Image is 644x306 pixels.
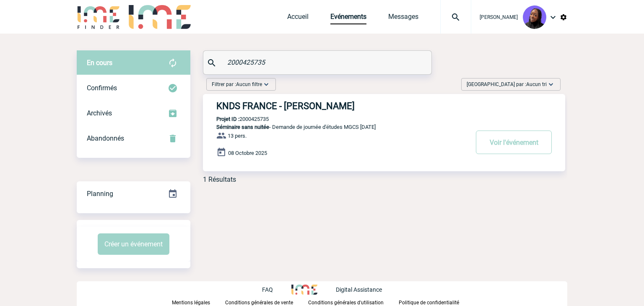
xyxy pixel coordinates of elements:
[523,5,546,29] img: 131349-0.png
[225,298,308,306] a: Conditions générales de vente
[87,109,112,117] span: Archivés
[203,175,236,183] div: 1 Résultats
[526,81,547,87] span: Aucun tri
[336,286,382,293] p: Digital Assistance
[77,126,190,151] div: Retrouvez ici tous vos événements annulés
[308,300,384,306] p: Conditions générales d'utilisation
[203,116,269,122] p: 2000425735
[77,5,120,29] img: IME-Finder
[262,80,270,89] img: baseline_expand_more_white_24dp-b.png
[216,101,468,111] h3: KNDS FRANCE - [PERSON_NAME]
[225,56,412,68] input: Rechercher un événement par son nom
[228,133,247,139] span: 13 pers.
[212,80,262,89] span: Filtrer par :
[287,13,309,24] a: Accueil
[87,134,124,142] span: Abandonnés
[330,13,366,24] a: Evénements
[172,298,225,306] a: Mentions légales
[203,124,468,130] p: - Demande de journée d'études MGCS [DATE]
[216,116,239,122] b: Projet ID :
[476,131,552,154] button: Voir l'événement
[388,13,418,24] a: Messages
[77,50,190,76] div: Retrouvez ici tous vos évènements avant confirmation
[228,150,267,156] span: 08 Octobre 2025
[547,80,555,89] img: baseline_expand_more_white_24dp-b.png
[98,233,169,255] button: Créer un événement
[480,14,518,20] span: [PERSON_NAME]
[467,80,547,89] span: [GEOGRAPHIC_DATA] par :
[87,190,113,198] span: Planning
[262,286,273,293] p: FAQ
[399,298,473,306] a: Politique de confidentialité
[77,181,190,207] div: Retrouvez ici tous vos événements organisés par date et état d'avancement
[87,59,112,67] span: En cours
[77,181,190,206] a: Planning
[236,81,262,87] span: Aucun filtre
[225,300,293,306] p: Conditions générales de vente
[87,84,117,92] span: Confirmés
[308,298,399,306] a: Conditions générales d'utilisation
[216,124,269,130] span: Séminaire sans nuitée
[262,285,291,293] a: FAQ
[203,101,565,111] a: KNDS FRANCE - [PERSON_NAME]
[399,300,459,306] p: Politique de confidentialité
[172,300,210,306] p: Mentions légales
[291,285,317,295] img: http://www.idealmeetingsevents.fr/
[77,101,190,126] div: Retrouvez ici tous les événements que vous avez décidé d'archiver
